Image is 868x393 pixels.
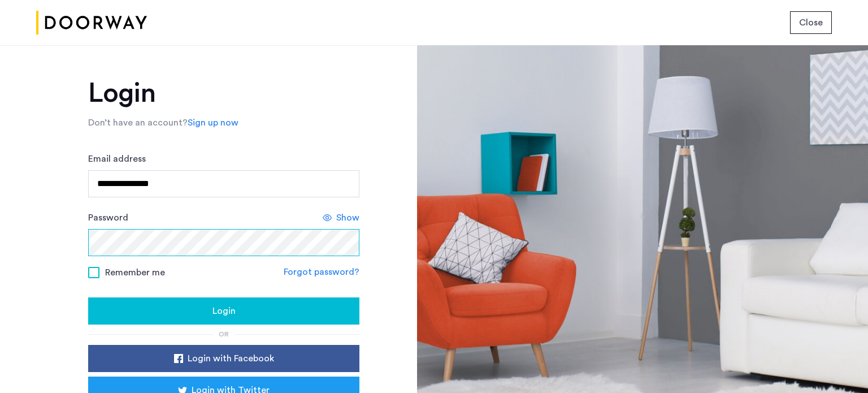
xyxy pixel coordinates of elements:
span: Login with Facebook [188,352,274,365]
button: button [790,11,832,34]
span: or [219,331,229,338]
label: Email address [88,152,146,166]
span: Don’t have an account? [88,118,188,127]
span: Remember me [105,266,165,279]
h1: Login [88,80,359,107]
a: Forgot password? [284,265,359,279]
img: logo [36,2,147,44]
button: button [88,345,359,372]
a: Sign up now [188,116,238,129]
span: Show [336,211,359,224]
span: Login [212,304,236,318]
span: Close [799,16,823,29]
label: Password [88,211,128,224]
button: button [88,297,359,325]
